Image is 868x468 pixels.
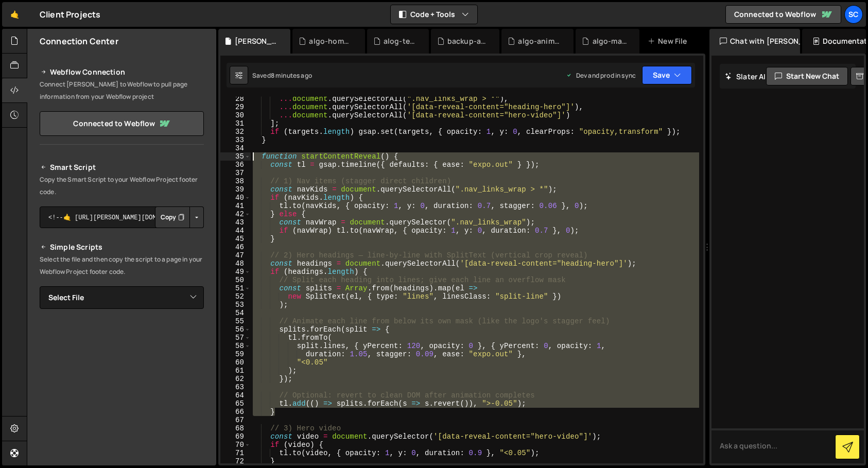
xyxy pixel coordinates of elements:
[220,350,251,358] div: 59
[155,206,204,228] div: Button group with nested dropdown
[220,111,251,119] div: 30
[220,416,251,424] div: 67
[725,72,766,81] h2: Slater AI
[220,251,251,259] div: 47
[220,449,251,457] div: 71
[220,161,251,169] div: 36
[220,284,251,292] div: 51
[40,111,204,136] a: Connected to Webflow
[725,5,841,24] a: Connected to Webflow
[220,334,251,342] div: 57
[309,36,352,46] div: algo-home-page-main.js
[220,185,251,194] div: 39
[220,432,251,441] div: 69
[220,218,251,227] div: 43
[220,210,251,218] div: 42
[220,367,251,375] div: 61
[518,36,561,46] div: algo-animation2_wrap.js
[220,424,251,432] div: 68
[802,29,866,54] div: Documentation
[40,241,204,253] h2: Simple Scripts
[40,161,204,174] h2: Smart Script
[766,67,848,85] button: Start new chat
[566,71,636,80] div: Dev and prod in sync
[220,358,251,367] div: 60
[384,36,416,46] div: alog-test.js
[220,177,251,185] div: 38
[220,309,251,317] div: 54
[220,276,251,284] div: 50
[220,194,251,202] div: 40
[220,144,251,152] div: 34
[220,243,251,251] div: 46
[271,71,312,80] div: 8 minutes ago
[40,326,205,419] iframe: YouTube video player
[447,36,487,46] div: backup-algo1.0.js.js
[220,383,251,391] div: 63
[220,317,251,325] div: 55
[220,441,251,449] div: 70
[709,29,800,54] div: Chat with [PERSON_NAME]
[220,408,251,416] div: 66
[40,8,100,21] div: Client Projects
[648,36,691,46] div: New File
[40,206,204,228] textarea: <!--🤙 [URL][PERSON_NAME][DOMAIN_NAME]> <script>document.addEventListener("DOMContentLoaded", func...
[2,2,27,27] a: 🤙
[40,253,204,278] p: Select the file and then copy the script to a page in your Webflow Project footer code.
[220,292,251,301] div: 52
[220,342,251,350] div: 58
[220,103,251,111] div: 29
[593,36,627,46] div: algo-marketing.js
[844,5,863,24] a: Sc
[220,119,251,128] div: 31
[220,325,251,334] div: 56
[391,5,477,24] button: Code + Tools
[220,268,251,276] div: 49
[220,457,251,465] div: 72
[220,202,251,210] div: 41
[40,36,118,47] h2: Connection Center
[220,136,251,144] div: 33
[220,259,251,268] div: 48
[220,375,251,383] div: 62
[220,128,251,136] div: 32
[220,301,251,309] div: 53
[220,391,251,400] div: 64
[220,235,251,243] div: 45
[220,227,251,235] div: 44
[220,169,251,177] div: 37
[252,71,312,80] div: Saved
[40,78,204,103] p: Connect [PERSON_NAME] to Webflow to pull page information from your Webflow project
[220,95,251,103] div: 28
[40,66,204,78] h2: Webflow Connection
[220,400,251,408] div: 65
[642,66,692,84] button: Save
[220,152,251,161] div: 35
[40,174,204,198] p: Copy the Smart Script to your Webflow Project footer code.
[155,206,190,228] button: Copy
[235,36,278,46] div: [PERSON_NAME] Studio.js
